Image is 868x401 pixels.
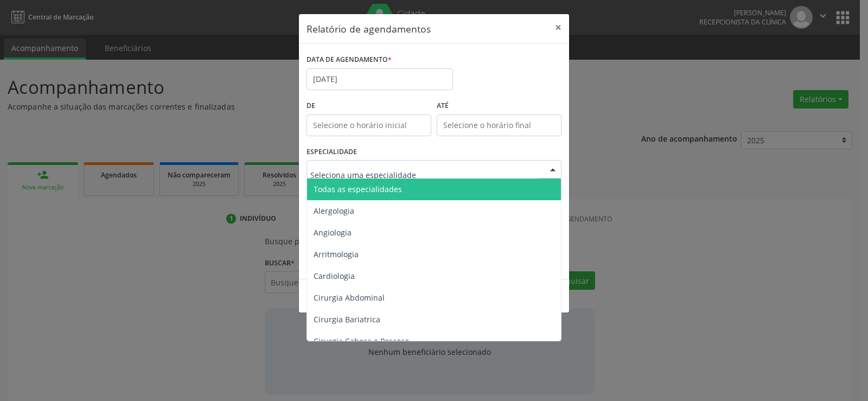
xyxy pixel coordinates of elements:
[314,206,354,216] span: Alergologia
[307,114,431,136] input: Selecione o horário inicial
[547,14,569,41] button: Close
[307,144,357,161] label: ESPECIALIDADE
[437,98,561,114] label: ATÉ
[314,314,380,324] span: Cirurgia Bariatrica
[307,68,453,90] input: Selecione uma data ou intervalo
[307,22,431,36] h5: Relatório de agendamentos
[437,114,561,136] input: Selecione o horário final
[307,52,392,68] label: DATA DE AGENDAMENTO
[314,336,409,346] span: Cirurgia Cabeça e Pescoço
[310,164,539,186] input: Seleciona uma especialidade
[314,271,355,281] span: Cardiologia
[314,184,402,194] span: Todas as especialidades
[314,227,352,238] span: Angiologia
[307,98,431,114] label: De
[314,292,385,303] span: Cirurgia Abdominal
[314,249,359,259] span: Arritmologia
